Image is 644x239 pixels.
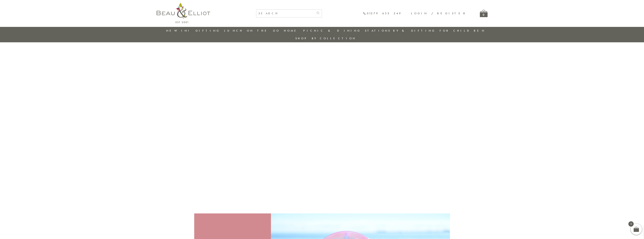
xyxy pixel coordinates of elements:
[295,36,356,40] a: Shop by collection
[284,29,299,33] a: Home
[411,11,467,15] a: Login / Register
[440,29,485,33] a: For Children
[224,29,280,33] a: Lunch On The Go
[166,29,191,33] a: New in!
[303,29,361,33] a: Picnic & Dining
[196,29,220,33] a: Gifting
[628,221,634,227] span: 0
[256,10,314,17] input: SEARCH
[365,29,435,33] a: Stationery & Gifting
[480,10,488,17] a: 0
[157,3,210,23] img: logo
[363,12,402,15] a: 01279 653 249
